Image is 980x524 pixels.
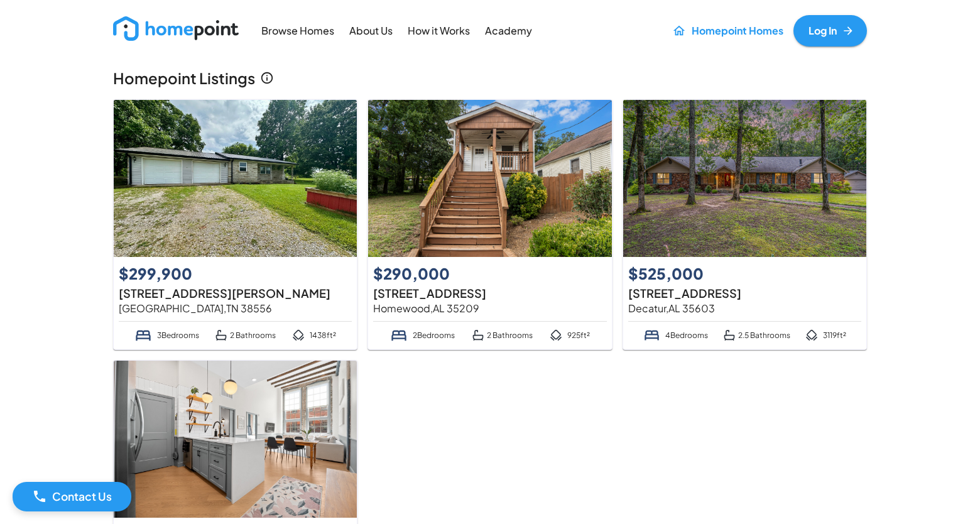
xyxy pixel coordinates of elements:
[723,327,790,344] p: 2.5 Bathrooms
[667,15,788,46] a: Homepoint Homes
[119,302,352,316] p: [GEOGRAPHIC_DATA] , TN 38556
[403,16,475,45] a: How it Works
[344,16,398,45] a: About Us
[373,262,490,285] p: $290,000
[472,327,533,344] p: 2 Bathrooms
[52,488,112,505] p: Contact Us
[408,24,470,38] p: How it Works
[114,361,357,518] img: 2212 Morris Ave Apt 206
[485,24,532,38] p: Academy
[623,99,867,350] a: 4411 Autumn Leaves Trl Se$525,000[STREET_ADDRESS]Decatur,AL 356034Bedrooms2.5 Bathrooms3119ft²
[368,100,611,257] img: 1902 26th Ave S
[261,24,334,38] p: Browse Homes
[113,99,357,350] a: 1210 Frank Campbell Rd$299,900[STREET_ADDRESS][PERSON_NAME][GEOGRAPHIC_DATA],TN 385563Bedrooms2 B...
[113,16,239,41] img: new_logo_light.png
[692,24,783,38] p: Homepoint Homes
[119,285,352,302] p: [STREET_ADDRESS][PERSON_NAME]
[390,327,454,344] p: 2 Bedrooms
[805,327,846,344] p: 3119 ft²
[215,327,276,344] p: 2 Bathrooms
[480,16,537,45] a: Academy
[373,302,606,316] p: Homewood , AL 35209
[114,100,357,257] img: 1210 Frank Campbell Rd
[134,327,199,344] p: 3 Bedrooms
[628,302,861,316] p: Decatur , AL 35603
[373,285,606,302] p: [STREET_ADDRESS]
[550,327,590,344] p: 925 ft²
[628,262,745,285] p: $525,000
[119,262,236,285] p: $299,900
[367,99,612,350] a: 1902 26th Ave S$290,000[STREET_ADDRESS]Homewood,AL 352092Bedrooms2 Bathrooms925ft²
[349,24,393,38] p: About Us
[623,100,866,257] img: 4411 Autumn Leaves Trl Se
[292,327,336,344] p: 1438 ft²
[643,327,708,344] p: 4 Bedrooms
[256,16,339,45] a: Browse Homes
[793,15,867,46] a: Log In
[113,67,255,89] p: Homepoint Listings
[628,285,861,302] p: [STREET_ADDRESS]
